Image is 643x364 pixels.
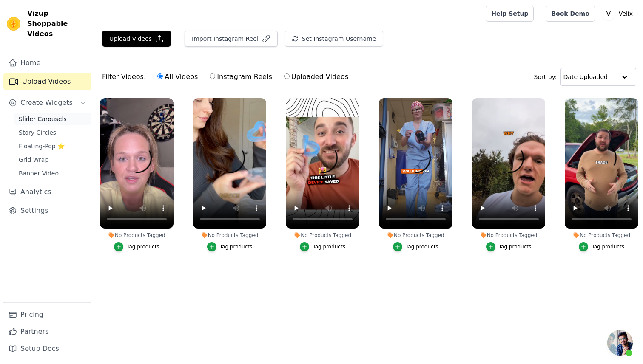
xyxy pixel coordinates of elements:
input: All Videos [157,73,163,79]
div: Sort by: [534,68,637,86]
span: Slider Carousels [19,115,67,123]
p: Velix [615,6,636,21]
button: Create Widgets [3,94,91,111]
div: Tag products [499,243,532,250]
input: Uploaded Videos [284,73,290,79]
button: Tag products [393,242,438,251]
div: No Products Tagged [193,232,267,239]
div: No Products Tagged [379,232,452,239]
div: Tag products [592,243,624,250]
div: Tag products [127,243,159,250]
a: Slider Carousels [14,113,91,125]
a: Open chat [607,330,633,356]
a: Grid Wrap [14,154,91,166]
a: Help Setup [486,6,534,22]
span: Banner Video [19,169,59,178]
a: Upload Videos [3,73,91,90]
button: Tag products [579,242,624,251]
label: Instagram Reels [209,71,272,82]
a: Pricing [3,306,91,323]
a: Partners [3,323,91,340]
a: Home [3,54,91,71]
label: Uploaded Videos [284,71,349,82]
a: Book Demo [546,6,595,22]
span: Vizup Shoppable Videos [27,8,88,39]
label: All Videos [157,71,198,82]
a: Settings [3,202,91,219]
span: Story Circles [19,128,56,137]
div: No Products Tagged [565,232,638,239]
a: Floating-Pop ⭐ [14,140,91,152]
input: Instagram Reels [210,73,215,79]
div: No Products Tagged [100,232,174,239]
span: Floating-Pop ⭐ [19,142,65,150]
div: Tag products [220,243,253,250]
button: Upload Videos [102,31,171,47]
button: Set Instagram Username [285,31,383,47]
a: Banner Video [14,167,91,179]
div: Filter Videos: [102,67,353,87]
a: Setup Docs [3,340,91,357]
button: Tag products [207,242,253,251]
div: Tag products [313,243,345,250]
span: Grid Wrap [19,155,48,164]
button: Tag products [486,242,532,251]
div: Tag products [406,243,438,250]
img: Vizup [7,17,20,31]
button: Import Instagram Reel [185,31,278,47]
span: Create Widgets [20,98,73,108]
div: No Products Tagged [472,232,546,239]
a: Story Circles [14,127,91,138]
a: Analytics [3,183,91,200]
text: V [606,9,611,18]
button: Tag products [114,242,159,251]
div: No Products Tagged [286,232,359,239]
button: Tag products [300,242,345,251]
button: V Velix [602,6,636,21]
